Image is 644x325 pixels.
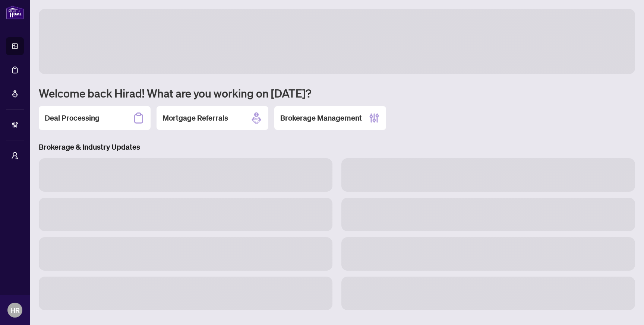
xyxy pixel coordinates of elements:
h3: Brokerage & Industry Updates [39,142,635,152]
h1: Welcome back Hirad! What are you working on [DATE]? [39,86,635,100]
h2: Deal Processing [45,113,100,123]
img: logo [6,6,24,19]
span: HR [10,305,20,315]
h2: Brokerage Management [280,113,362,123]
h2: Mortgage Referrals [162,113,228,123]
span: user-switch [11,152,19,159]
